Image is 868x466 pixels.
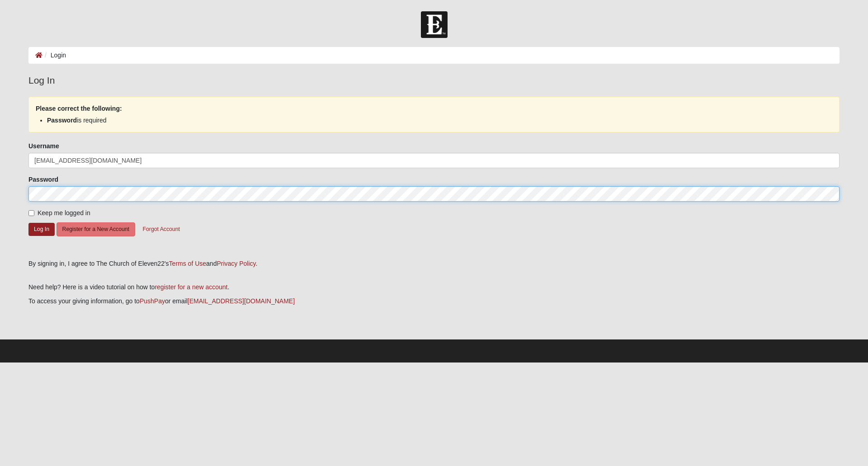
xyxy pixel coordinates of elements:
[38,209,90,217] span: Keep me logged in
[47,117,77,124] strong: Password
[28,210,34,216] input: Keep me logged in
[217,260,255,267] a: Privacy Policy
[47,116,821,125] li: is required
[28,223,55,236] button: Log In
[140,297,165,305] a: PushPay
[137,222,186,236] button: Forgot Account
[28,141,59,151] label: Username
[28,73,840,88] legend: Log In
[28,282,840,292] p: Need help? Here is a video tutorial on how to .
[188,297,295,305] a: [EMAIL_ADDRESS][DOMAIN_NAME]
[169,260,206,267] a: Terms of Use
[28,175,58,184] label: Password
[421,11,448,38] img: Church of Eleven22 Logo
[155,283,227,291] a: register for a new account
[42,51,66,60] li: Login
[57,222,135,236] button: Register for a New Account
[28,297,840,306] p: To access your giving information, go to or email
[28,97,840,132] div: Please correct the following:
[28,259,840,268] div: By signing in, I agree to The Church of Eleven22's and .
